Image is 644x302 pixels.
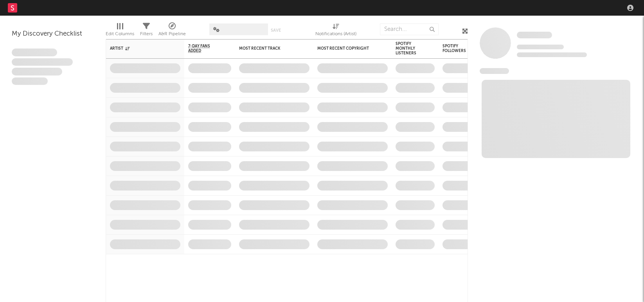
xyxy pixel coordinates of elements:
span: Lorem ipsum dolor [12,49,57,56]
div: A&R Pipeline [158,29,186,39]
span: Aliquam viverra [12,77,48,85]
span: 0 fans last week [517,52,587,57]
div: Artist [110,46,169,51]
div: Notifications (Artist) [315,29,356,39]
div: Edit Columns [106,29,134,39]
div: Filters [140,29,153,39]
div: Filters [140,20,153,42]
div: Spotify Monthly Listeners [396,41,423,56]
div: Spotify Followers [443,44,470,53]
div: Most Recent Track [239,46,298,51]
div: My Discovery Checklist [12,29,94,39]
button: Save [271,28,281,32]
div: Most Recent Copyright [317,46,376,51]
span: Tracking Since: [DATE] [517,45,564,49]
div: Notifications (Artist) [315,20,356,42]
input: Search... [380,23,439,35]
span: Integer aliquet in purus et [12,58,73,66]
span: Some Artist [517,32,552,38]
span: 7-Day Fans Added [188,44,219,53]
a: Some Artist [517,31,552,39]
div: Edit Columns [106,20,134,42]
span: News Feed [480,68,509,74]
div: A&R Pipeline [158,20,186,42]
span: Praesent ac interdum [12,68,62,75]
